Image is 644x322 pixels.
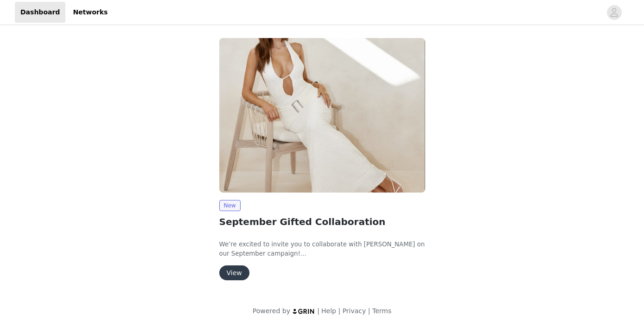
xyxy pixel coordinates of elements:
[15,2,65,23] a: Dashboard
[67,2,113,23] a: Networks
[253,307,290,315] span: Powered by
[368,307,370,315] span: |
[219,270,249,277] a: View
[321,307,336,315] a: Help
[219,200,241,211] span: New
[219,215,425,229] h2: September Gifted Collaboration
[219,265,249,280] button: View
[317,307,319,315] span: |
[338,307,340,315] span: |
[610,5,618,20] div: avatar
[372,307,391,315] a: Terms
[292,308,315,314] img: logo
[219,241,425,257] span: We’re excited to invite you to collaborate with [PERSON_NAME] on our September campaign!
[219,38,425,193] img: Peppermayo EU
[343,307,366,315] a: Privacy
